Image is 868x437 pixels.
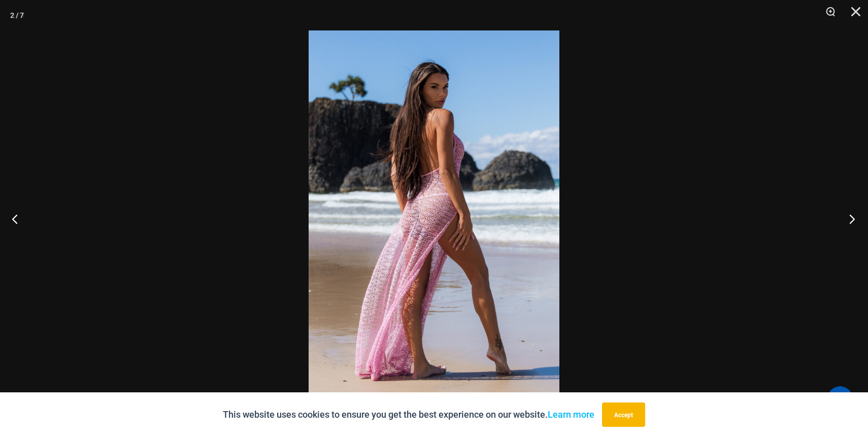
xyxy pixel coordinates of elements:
a: Learn more [548,409,594,420]
img: Rebel Heart Soft Pink 5818 Dress 04 [309,30,559,407]
div: 2 / 7 [10,8,24,23]
button: Next [830,193,868,244]
button: Accept [602,402,645,427]
p: This website uses cookies to ensure you get the best experience on our website. [223,407,594,422]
